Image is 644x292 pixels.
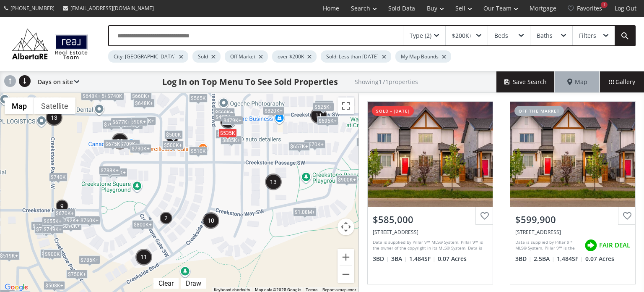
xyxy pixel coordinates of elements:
[214,112,235,121] div: $497K+
[288,142,310,150] div: $657K+
[60,221,82,230] div: $810K+
[106,92,124,100] div: $740K
[356,138,378,147] div: $778K+
[557,255,583,263] span: 1,484 SF
[338,249,354,266] button: Zoom in
[609,78,635,86] span: Gallery
[452,33,473,39] div: $200K+
[304,140,325,149] div: $670K+
[355,79,418,85] h2: Showing 171 properties
[108,50,188,63] div: City: [GEOGRAPHIC_DATA]
[40,249,59,258] div: $760K
[46,109,62,126] div: 13
[338,97,354,114] button: Toggle fullscreen view
[112,133,128,150] div: 33
[255,287,301,292] span: Map data ©2025 Google
[534,255,555,263] span: 2.5 BA
[49,173,68,182] div: $740K
[306,287,317,292] a: Terms
[601,2,608,8] div: 1
[221,136,242,145] div: $885K+
[164,130,183,139] div: $500K
[216,130,237,139] div: $585K+
[104,139,122,148] div: $675K
[126,117,148,126] div: $690K+
[42,225,63,234] div: $749K+
[582,237,599,254] img: rating icon
[203,212,219,229] div: 10
[600,71,644,92] div: Gallery
[218,129,237,137] div: $535K
[537,33,553,39] div: Baths
[70,5,154,12] span: [EMAIL_ADDRESS][DOMAIN_NAME]
[373,255,389,263] span: 3 BD
[310,107,327,124] div: 11
[265,174,282,190] div: 13
[213,108,235,117] div: $569K+
[272,50,317,63] div: over $200K
[395,50,451,63] div: My Map Bounds
[156,279,176,287] div: Clear
[160,212,172,224] div: 2
[515,213,630,226] div: $599,900
[313,102,334,111] div: $525K+
[391,255,407,263] span: 3 BA
[338,266,354,283] button: Zoom out
[79,216,100,225] div: $760K+
[43,249,62,258] div: $900K
[135,249,152,266] div: 11
[111,117,132,126] div: $677K+
[81,92,102,100] div: $648K+
[373,229,488,236] div: 56 Creekside Boulevard SW, Calgary, AB T2X4R1
[317,116,338,125] div: $695K+
[192,50,221,63] div: Sold
[59,216,80,224] div: $792K+
[585,255,614,263] span: 0.07 Acres
[321,50,391,63] div: Sold: Less than [DATE]
[34,224,53,233] div: $722K
[515,255,532,263] span: 3 BD
[494,33,508,39] div: Beds
[34,71,79,92] div: Days on site
[322,287,356,292] a: Report a map error
[162,140,184,149] div: $500K+
[10,5,55,12] span: [PHONE_NUMBER]
[130,92,152,100] div: $660K+
[44,217,60,234] div: 31
[438,255,467,263] span: 0.07 Acres
[79,255,100,264] div: $785K+
[122,121,143,129] div: $770K+
[162,76,338,88] h1: Log In on Top Menu To See Sold Properties
[66,270,88,279] div: $750K+
[181,279,206,287] div: Click to draw.
[189,147,208,155] div: $510K
[44,281,65,289] div: $508K+
[555,71,600,92] div: Map
[496,71,555,92] button: Save Search
[56,200,68,212] div: 9
[515,229,630,236] div: 56 Creekside Boulevard SW, Calgary, AB T2X4R1
[338,218,354,235] button: Map camera controls
[99,166,120,174] div: $788K+
[225,50,268,63] div: Off Market
[54,209,75,218] div: $670K+
[130,144,151,153] div: $730K+
[599,241,630,250] span: FAIR DEAL
[373,213,488,226] div: $585,000
[59,0,158,16] a: [EMAIL_ADDRESS][DOMAIN_NAME]
[515,239,580,252] div: Data is supplied by Pillar 9™ MLS® System. Pillar 9™ is the owner of the copyright in its MLS® Sy...
[222,116,243,124] div: $479K+
[42,216,63,225] div: $655K+
[135,116,156,125] div: $680K+
[410,33,431,39] div: Type (2)
[263,106,284,115] div: $820K+
[409,255,436,263] span: 1,484 SF
[373,239,486,252] div: Data is supplied by Pillar 9™ MLS® System. Pillar 9™ is the owner of the copyright in its MLS® Sy...
[567,78,587,86] span: Map
[315,100,333,109] div: $525K
[132,220,153,229] div: $800K+
[133,99,155,108] div: $648K+
[184,279,203,287] div: Draw
[293,208,317,216] div: $1.08M+
[189,93,208,102] div: $565K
